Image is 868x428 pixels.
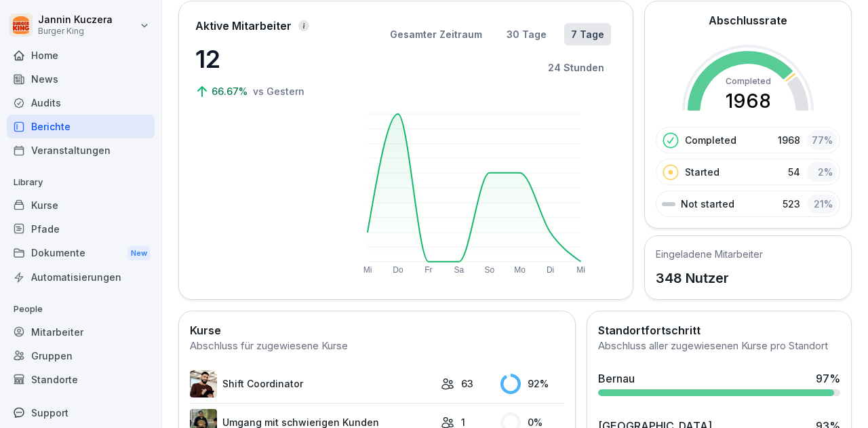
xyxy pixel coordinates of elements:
[656,268,763,288] p: 348 Nutzer
[7,265,155,289] a: Automatisierungen
[253,84,304,98] p: vs Gestern
[212,84,250,98] p: 66.67%
[7,320,155,344] a: Mitarbeiter
[425,265,432,275] text: Fr
[807,162,837,182] div: 2 %
[393,265,403,275] text: Do
[598,338,840,354] div: Abschluss aller zugewiesenen Kurse pro Standort
[190,370,434,397] a: Shift Coordinator
[190,322,564,338] h2: Kurse
[816,370,840,387] div: 97 %
[709,12,787,28] h2: Abschlussrate
[38,14,113,26] p: Jannin Kuczera
[788,165,800,179] p: 54
[7,298,155,320] p: People
[7,67,155,91] a: News
[7,91,155,115] a: Audits
[7,138,155,162] a: Veranstaltungen
[681,197,734,211] p: Not started
[598,322,840,338] h2: Standortfortschritt
[685,133,736,147] p: Completed
[807,194,837,214] div: 21 %
[564,23,611,45] button: 7 Tage
[547,265,554,275] text: Di
[485,265,495,275] text: So
[593,365,846,402] a: Bernau97%
[195,18,292,34] p: Aktive Mitarbeiter
[7,217,155,241] a: Pfade
[783,197,800,211] p: 523
[7,241,155,266] a: DokumenteNew
[7,172,155,193] p: Library
[7,241,155,266] div: Dokumente
[515,265,526,275] text: Mo
[7,401,155,425] div: Support
[454,265,465,275] text: Sa
[685,165,719,179] p: Started
[577,265,586,275] text: Mi
[7,344,155,368] a: Gruppen
[541,56,611,79] button: 24 Stunden
[500,374,565,394] div: 92 %
[656,247,763,261] h5: Eingeladene Mitarbeiter
[7,368,155,391] a: Standorte
[461,376,473,391] p: 63
[127,246,151,261] div: New
[778,133,800,147] p: 1968
[190,370,217,397] img: q4kvd0p412g56irxfxn6tm8s.png
[500,23,553,45] button: 30 Tage
[38,26,113,36] p: Burger King
[7,115,155,138] a: Berichte
[195,41,331,77] p: 12
[363,265,372,275] text: Mi
[7,43,155,67] a: Home
[190,338,564,354] div: Abschluss für zugewiesene Kurse
[598,370,635,387] div: Bernau
[7,193,155,217] a: Kurse
[383,23,489,45] button: Gesamter Zeitraum
[807,130,837,150] div: 77 %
